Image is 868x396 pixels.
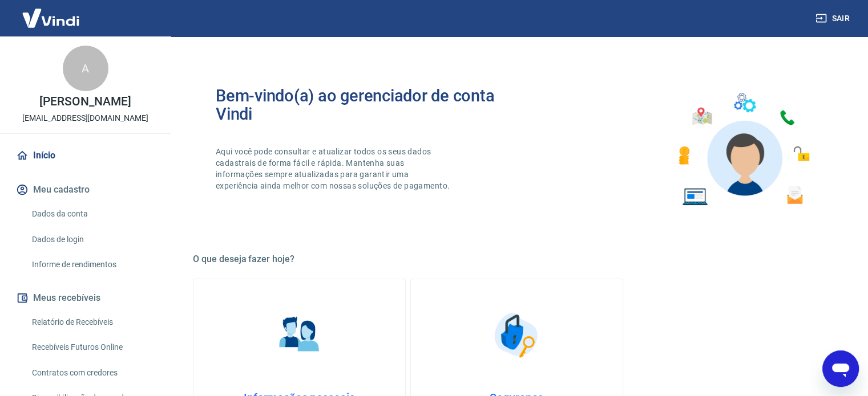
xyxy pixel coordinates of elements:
img: Imagem de um avatar masculino com diversos icones exemplificando as funcionalidades do gerenciado... [668,87,818,213]
img: Informações pessoais [271,307,328,364]
a: Dados da conta [27,202,157,226]
img: Vindi [14,1,88,35]
button: Sair [813,8,854,29]
a: Início [14,143,157,168]
h5: O que deseja fazer hoje? [193,254,841,265]
div: A [63,46,108,91]
h2: Bem-vindo(a) ao gerenciador de conta Vindi [216,87,517,123]
a: Recebíveis Futuros Online [27,336,157,359]
a: Relatório de Recebíveis [27,311,157,334]
p: [PERSON_NAME] [39,96,131,108]
p: [EMAIL_ADDRESS][DOMAIN_NAME] [22,112,148,124]
a: Dados de login [27,228,157,251]
button: Meu cadastro [14,177,157,202]
p: Aqui você pode consultar e atualizar todos os seus dados cadastrais de forma fácil e rápida. Mant... [216,146,452,191]
button: Meus recebíveis [14,285,157,311]
iframe: Botão para abrir a janela de mensagens [822,350,859,387]
img: Segurança [488,307,546,364]
a: Contratos com credores [27,361,157,385]
a: Informe de rendimentos [27,253,157,276]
